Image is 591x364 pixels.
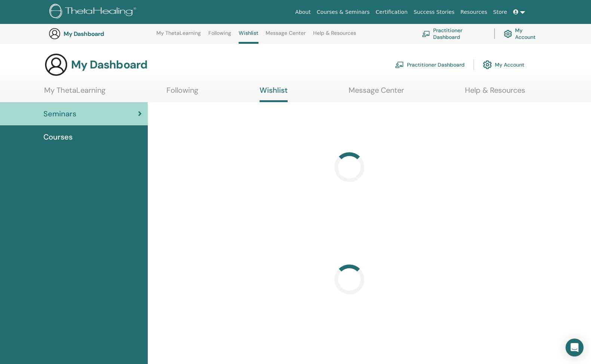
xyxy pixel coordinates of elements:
[292,5,313,19] a: About
[44,53,68,77] img: generic-user-icon.jpg
[395,61,404,68] img: chalkboard-teacher.svg
[457,5,490,19] a: Resources
[43,131,73,143] span: Courses
[411,5,457,19] a: Success Stories
[239,30,258,44] a: Wishlist
[64,30,138,37] h3: My Dashboard
[373,5,410,19] a: Certification
[44,86,105,100] a: My ThetaLearning
[483,56,524,73] a: My Account
[49,4,139,21] img: logo.png
[49,28,61,40] img: generic-user-icon.jpg
[266,30,306,42] a: Message Center
[504,28,512,40] img: cog.svg
[422,25,485,42] a: Practitioner Dashboard
[43,108,76,119] span: Seminars
[395,56,465,73] a: Practitioner Dashboard
[71,58,147,71] h3: My Dashboard
[349,86,404,100] a: Message Center
[156,30,201,42] a: My ThetaLearning
[313,30,356,42] a: Help & Resources
[566,339,584,357] div: Open Intercom Messenger
[314,5,373,19] a: Courses & Seminars
[483,58,492,71] img: cog.svg
[490,5,510,19] a: Store
[260,86,288,102] a: Wishlist
[504,25,542,42] a: My Account
[422,31,430,37] img: chalkboard-teacher.svg
[465,86,525,100] a: Help & Resources
[166,86,198,100] a: Following
[208,30,231,42] a: Following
